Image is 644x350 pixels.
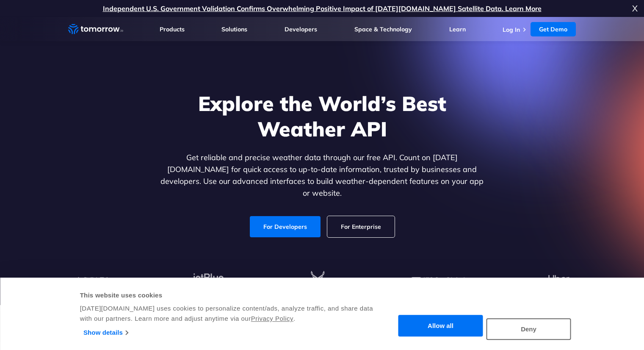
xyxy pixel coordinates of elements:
a: Learn [449,25,466,33]
a: Privacy Policy [251,315,293,322]
a: Independent U.S. Government Validation Confirms Overwhelming Positive Impact of [DATE][DOMAIN_NAM... [103,4,542,13]
a: Get Demo [531,22,576,36]
a: Space & Technology [354,25,412,33]
div: This website uses cookies [80,290,374,300]
button: Allow all [398,315,483,337]
a: Products [160,25,185,33]
h1: Explore the World’s Best Weather API [159,91,486,142]
a: Show details [83,326,128,339]
p: Get reliable and precise weather data through our free API. Count on [DATE][DOMAIN_NAME] for quic... [159,152,486,199]
a: Developers [285,25,317,33]
div: [DATE][DOMAIN_NAME] uses cookies to personalize content/ads, analyze traffic, and share data with... [80,303,374,324]
a: Solutions [221,25,247,33]
a: For Enterprise [327,216,395,237]
button: Deny [486,318,571,340]
a: Log In [503,26,520,33]
a: Home link [68,23,123,36]
a: For Developers [250,216,321,237]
